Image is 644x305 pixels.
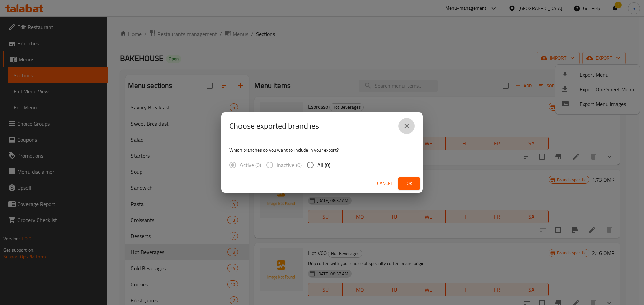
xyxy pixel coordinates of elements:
span: Inactive (0) [277,161,302,169]
span: All (0) [317,161,330,169]
span: Active (0) [240,161,261,169]
button: Ok [398,177,420,190]
span: Ok [404,179,415,188]
h2: Choose exported branches [229,121,319,131]
button: close [398,118,415,134]
p: Which branches do you want to include in your export? [229,147,415,153]
button: Cancel [374,177,396,190]
span: Cancel [377,179,393,188]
